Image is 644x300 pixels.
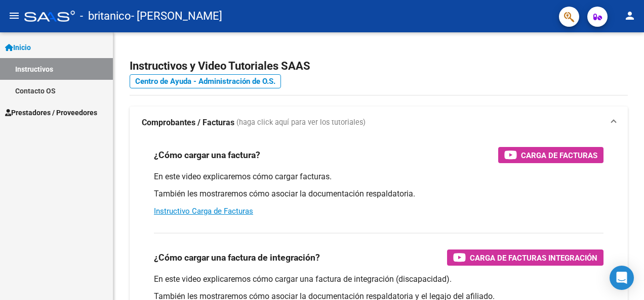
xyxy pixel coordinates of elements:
[142,117,234,128] strong: Comprobantes / Facturas
[80,5,131,27] span: - britanico
[521,149,597,162] span: Carga de Facturas
[130,107,628,139] mat-expansion-panel-header: Comprobantes / Facturas (haga click aquí para ver los tutoriales)
[624,10,636,22] mat-icon: person
[154,274,603,285] p: En este video explicaremos cómo cargar una factura de integración (discapacidad).
[130,57,628,76] h2: Instructivos y Video Tutoriales SAAS
[470,252,597,264] span: Carga de Facturas Integración
[131,5,222,27] span: - [PERSON_NAME]
[498,147,603,163] button: Carga de Facturas
[610,266,634,290] div: Open Intercom Messenger
[5,107,97,118] span: Prestadores / Proveedores
[154,148,260,162] h3: ¿Cómo cargar una factura?
[236,117,366,128] span: (haga click aquí para ver los tutoriales)
[154,251,320,265] h3: ¿Cómo cargar una factura de integración?
[154,207,253,216] a: Instructivo Carga de Facturas
[154,171,603,182] p: En este video explicaremos cómo cargar facturas.
[5,42,31,53] span: Inicio
[447,249,603,266] button: Carga de Facturas Integración
[154,188,603,199] p: También les mostraremos cómo asociar la documentación respaldatoria.
[130,74,281,88] a: Centro de Ayuda - Administración de O.S.
[8,10,20,22] mat-icon: menu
